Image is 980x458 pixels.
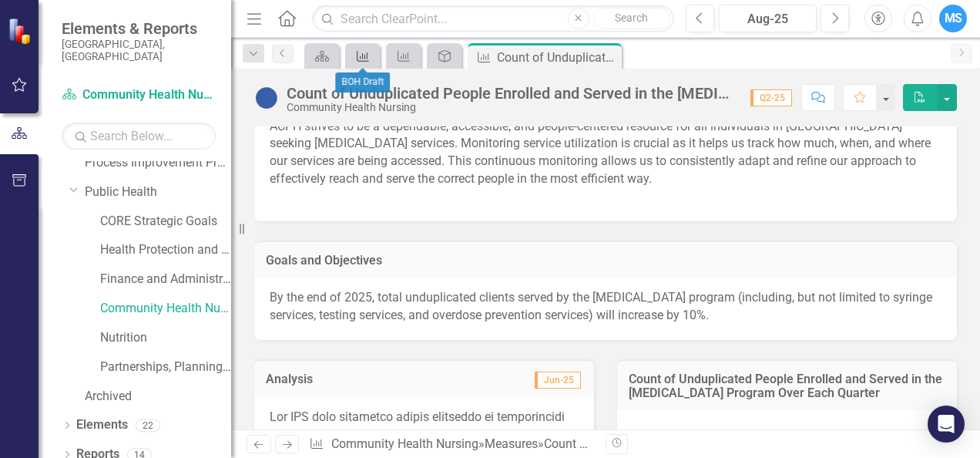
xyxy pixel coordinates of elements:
a: Community Health Nursing [62,86,216,104]
div: Open Intercom Messenger [928,406,965,443]
input: Search ClearPoint... [312,5,674,32]
input: Search Below... [62,123,216,150]
span: Jun-25 [535,372,581,389]
a: Health Protection and Response [100,241,231,259]
img: ClearPoint Strategy [8,18,35,45]
div: Community Health Nursing [287,102,735,113]
p: By the end of 2025, total unduplicated clients served by the [MEDICAL_DATA] program (including, b... [270,289,941,325]
a: Partnerships, Planning, and Community Health Promotions [100,359,231,376]
a: Process Improvement Program [85,154,231,172]
h3: Goals and Objectives [266,254,945,268]
a: CORE Strategic Goals [100,213,231,231]
a: Finance and Administration [100,271,231,288]
small: [GEOGRAPHIC_DATA], [GEOGRAPHIC_DATA] [62,38,216,63]
button: MS [939,5,967,32]
span: Q2-25 [750,89,792,106]
a: Elements [76,416,128,434]
div: » » [309,436,594,453]
h3: Analysis [266,372,423,386]
h3: Count of Unduplicated People Enrolled and Served in the [MEDICAL_DATA] Program Over Each Quarter [629,372,945,399]
a: Measures [485,436,538,451]
button: Search [593,8,670,29]
p: ACPH strives to be a dependable, accessible, and people-centered resource for all individuals in ... [270,118,941,206]
span: Search [615,12,648,24]
div: Count of Unduplicated People Enrolled and Served in the [MEDICAL_DATA] Program Over Each Quarter [287,85,735,102]
a: Community Health Nursing [100,300,231,318]
button: Aug-25 [719,5,817,32]
a: Nutrition [100,329,231,347]
div: Count of Unduplicated People Enrolled and Served in the [MEDICAL_DATA] Program Over Each Quarter [497,48,618,67]
img: Baselining [254,86,279,110]
a: Community Health Nursing [331,436,478,451]
div: BOH Draft [335,72,390,93]
div: 22 [136,419,160,432]
span: Elements & Reports [62,19,216,38]
a: Archived [85,388,231,406]
div: Aug-25 [724,10,811,29]
a: Public Health [85,184,231,201]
